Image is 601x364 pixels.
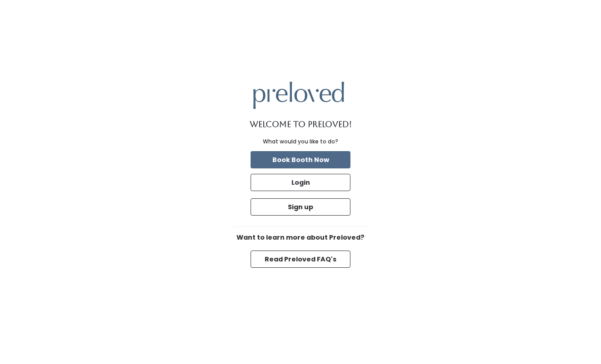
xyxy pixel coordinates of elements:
button: Read Preloved FAQ's [251,251,350,268]
div: What would you like to do? [263,138,338,146]
h6: Want to learn more about Preloved? [232,234,369,241]
img: preloved logo [253,82,344,108]
button: Sign up [251,198,350,216]
button: Book Booth Now [251,151,350,168]
button: Login [251,174,350,191]
h1: Welcome to Preloved! [250,120,352,129]
a: Login [249,172,352,193]
a: Sign up [249,197,352,217]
